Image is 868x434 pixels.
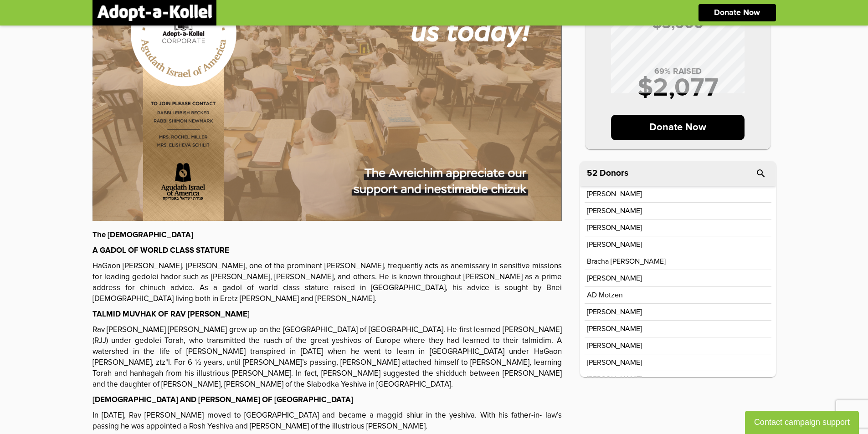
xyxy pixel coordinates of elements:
i: search [755,168,766,179]
p: Donate Now [714,9,760,17]
span: 52 [587,169,597,178]
p: [PERSON_NAME] [587,190,642,198]
p: Bracha [PERSON_NAME] [587,258,666,265]
strong: [DEMOGRAPHIC_DATA] AND [PERSON_NAME] OF [GEOGRAPHIC_DATA] [92,396,353,404]
p: [PERSON_NAME] [587,207,642,214]
p: AD Motzen [587,291,623,299]
p: [PERSON_NAME] [587,224,642,231]
strong: A GADOL OF WORLD CLASS STATURE [92,247,229,255]
p: [PERSON_NAME] [587,241,642,248]
p: Donate Now [611,115,745,140]
p: [PERSON_NAME] [587,342,642,349]
button: Contact campaign support [745,411,859,434]
img: logonobg.png [97,5,212,21]
p: HaGaon [PERSON_NAME], [PERSON_NAME], one of the prominent [PERSON_NAME], frequently acts as anemi... [92,261,562,305]
p: [PERSON_NAME] [587,308,642,316]
p: [PERSON_NAME] [587,325,642,332]
strong: TALMID MUVHAK OF RAV [PERSON_NAME] [92,311,250,318]
p: Donors [600,169,628,178]
p: [PERSON_NAME] [587,376,642,383]
p: Rav [PERSON_NAME] [PERSON_NAME] grew up on the [GEOGRAPHIC_DATA] of [GEOGRAPHIC_DATA]. He first l... [92,325,562,390]
p: [PERSON_NAME] [587,275,642,282]
p: In [DATE], Rav [PERSON_NAME] moved to [GEOGRAPHIC_DATA] and became a maggid shiur in the yeshiva.... [92,410,562,432]
strong: The [DEMOGRAPHIC_DATA] [92,231,193,239]
p: [PERSON_NAME] [587,359,642,366]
